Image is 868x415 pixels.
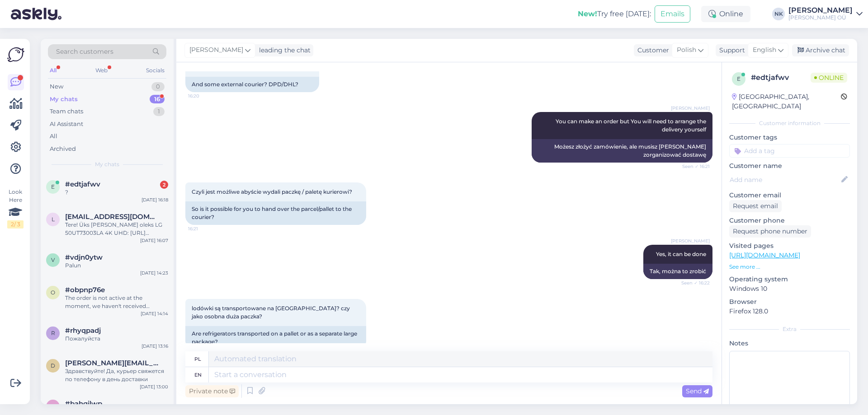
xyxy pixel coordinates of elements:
[51,362,55,369] span: d
[716,46,745,55] div: Support
[192,305,351,320] span: lodówki są transportowane na [GEOGRAPHIC_DATA]? czy jako osobna duża paczka?
[751,72,811,83] div: # edtjafwv
[185,201,366,225] div: So is it possible for you to hand over the parcel/pallet to the courier?
[185,77,319,92] div: And some external courier? DPD/DHL?
[532,139,712,163] div: Możesz złożyć zamówienie, ale musisz [PERSON_NAME] zorganizować dostawę
[50,82,63,91] div: New
[140,383,168,390] div: [DATE] 13:00
[194,367,202,382] div: en
[65,335,168,343] div: Пожалуйста
[50,132,57,141] div: All
[634,46,669,55] div: Customer
[56,47,113,56] span: Search customers
[50,145,76,154] div: Archived
[7,188,24,228] div: Look Here
[144,65,166,76] div: Socials
[150,95,165,104] div: 16
[730,175,840,185] input: Add name
[50,107,83,116] div: Team chats
[578,9,597,18] b: New!
[729,144,850,158] input: Add a tag
[677,45,696,55] span: Polish
[51,256,55,263] span: v
[729,251,800,259] a: [URL][DOMAIN_NAME]
[95,160,119,168] span: My chats
[729,284,850,294] p: Windows 10
[141,310,168,317] div: [DATE] 14:14
[655,5,690,23] button: Emails
[160,181,168,189] div: 2
[729,161,850,171] p: Customer name
[671,105,710,112] span: [PERSON_NAME]
[65,253,103,261] span: #vdjn0ytw
[811,73,847,83] span: Online
[188,93,222,99] span: 16:20
[140,237,168,244] div: [DATE] 16:07
[701,6,750,22] div: Online
[51,289,55,296] span: o
[656,251,706,257] span: Yes, it can be done
[729,200,782,212] div: Request email
[686,387,709,395] span: Send
[729,119,850,127] div: Customer information
[788,7,863,21] a: [PERSON_NAME][PERSON_NAME] OÜ
[140,270,168,276] div: [DATE] 14:23
[65,294,168,310] div: The order is not active at the moment, we haven't received confirmation from ESTO
[7,220,24,228] div: 2 / 3
[65,286,105,294] span: #obpnp76e
[788,14,853,21] div: [PERSON_NAME] OÜ
[185,326,366,350] div: Are refrigerators transported on a pallet or as a separate large package?
[142,196,168,203] div: [DATE] 16:18
[676,163,710,170] span: Seen ✓ 16:21
[578,9,651,19] div: Try free [DATE]:
[753,45,776,55] span: English
[65,261,168,270] div: Palun
[556,118,708,133] span: You can make an order but You will need to arrange the delivery yourself
[732,92,841,111] div: [GEOGRAPHIC_DATA], [GEOGRAPHIC_DATA]
[676,280,710,286] span: Seen ✓ 16:22
[52,216,55,223] span: l
[729,191,850,200] p: Customer email
[729,263,850,271] p: See more ...
[94,65,109,76] div: Web
[65,188,168,196] div: ?
[50,120,83,129] div: AI Assistant
[671,238,710,244] span: [PERSON_NAME]
[142,343,168,350] div: [DATE] 13:16
[153,107,165,116] div: 1
[65,180,100,188] span: #edtjafwv
[729,297,850,307] p: Browser
[729,133,850,142] p: Customer tags
[729,307,850,316] p: Firefox 128.0
[51,183,55,190] span: e
[188,225,222,232] span: 16:21
[729,241,850,251] p: Visited pages
[643,264,712,279] div: Tak, można to zrobić
[792,44,849,56] div: Archive chat
[772,8,785,20] div: NK
[729,339,850,348] p: Notes
[255,46,311,55] div: leading the chat
[151,82,165,91] div: 0
[192,188,352,195] span: Czyli jest możliwe abyście wydali paczkę / paletę kurierowi?
[788,7,853,14] div: [PERSON_NAME]
[50,95,78,104] div: My chats
[189,45,243,55] span: [PERSON_NAME]
[729,216,850,225] p: Customer phone
[65,359,159,367] span: dmitri.weldind@gmail.com
[65,213,159,221] span: laur.tammeorg@gmail.com
[729,225,811,238] div: Request phone number
[48,65,58,76] div: All
[194,351,201,367] div: pl
[7,46,24,63] img: Askly Logo
[729,325,850,333] div: Extra
[65,326,101,335] span: #rhyqpadj
[51,330,55,336] span: r
[65,400,102,408] span: #bahqilwp
[737,75,741,82] span: e
[51,403,55,410] span: b
[65,367,168,383] div: Здравствуйте! Да, курьер свяжется по телефону в день доставки
[185,385,239,397] div: Private note
[65,221,168,237] div: Tere! Üks [PERSON_NAME] oleks LG 50UT73003LA 4K UHD: [URL][DOMAIN_NAME] Valikuga saate tutvuda si...
[729,275,850,284] p: Operating system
